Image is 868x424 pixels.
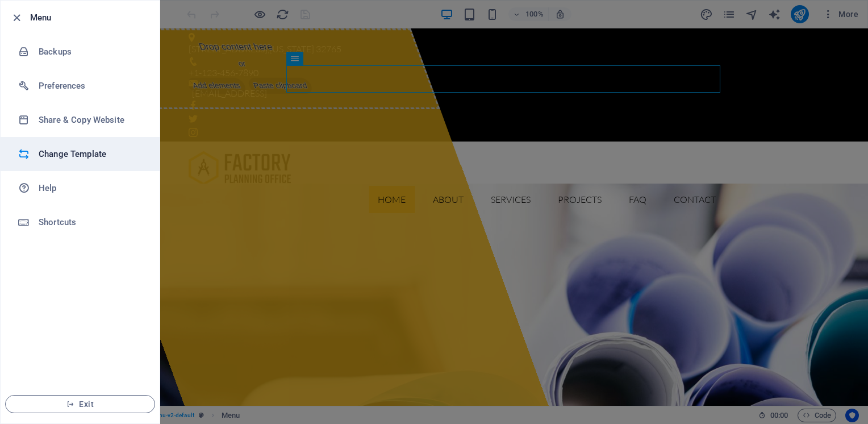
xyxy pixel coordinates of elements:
h6: Help [39,181,144,195]
button: 3 [24,375,39,377]
h6: Shortcuts [39,215,144,229]
h6: Preferences [39,79,144,93]
button: 1 [24,346,39,348]
a: Help [1,171,160,205]
button: 2 [24,360,39,363]
h6: Share & Copy Website [39,113,144,127]
h6: Backups [39,45,144,59]
button: Exit [5,395,155,413]
span: Add elements [140,49,202,65]
h6: Menu [30,11,151,24]
span: Exit [15,400,145,409]
span: Paste clipboard [201,49,269,65]
h6: Change Template [39,147,144,161]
